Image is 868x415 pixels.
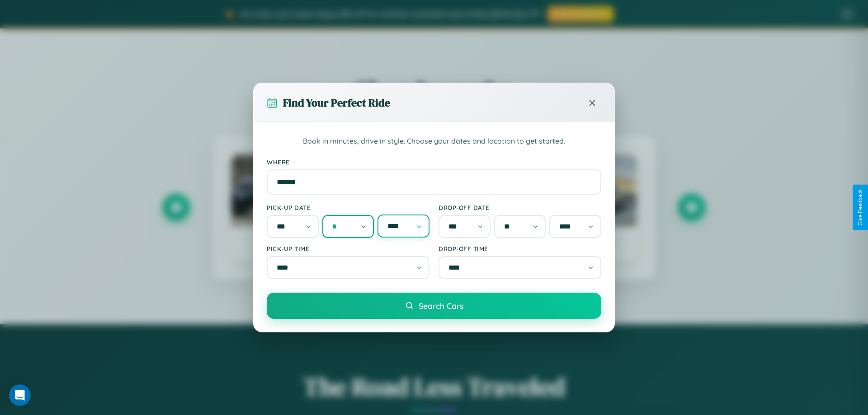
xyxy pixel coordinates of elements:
button: Search Cars [267,293,601,319]
label: Drop-off Time [439,245,601,252]
label: Where [267,158,601,166]
h3: Find Your Perfect Ride [283,95,390,110]
label: Pick-up Time [267,245,429,252]
p: Book in minutes, drive in style. Choose your dates and location to get started. [267,135,601,147]
span: Search Cars [419,301,463,311]
label: Drop-off Date [439,204,601,211]
label: Pick-up Date [267,204,429,211]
